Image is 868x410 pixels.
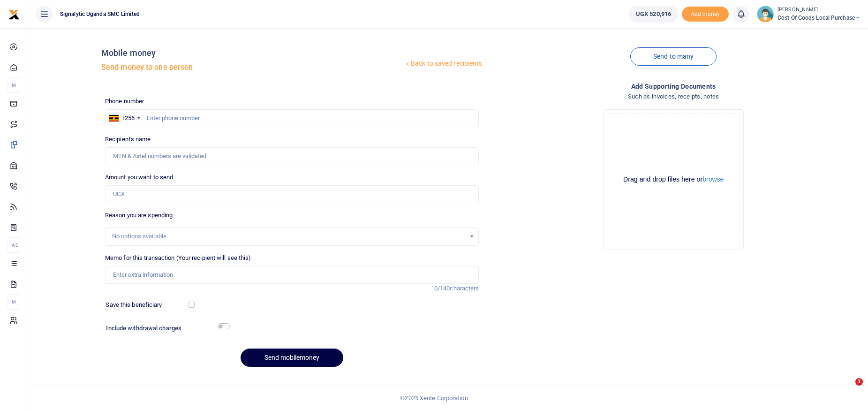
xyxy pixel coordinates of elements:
[121,114,135,123] div: +256
[486,91,860,102] h4: Such as invoices, receipts, notes
[757,6,860,23] a: profile-user [PERSON_NAME] Cost of Goods Local Purchase
[105,211,173,220] label: Reason you are spending
[105,173,173,182] label: Amount you want to send
[503,400,513,410] button: Close
[777,14,860,22] span: Cost of Goods Local Purchase
[757,6,774,23] img: profile-user
[105,135,151,144] label: Recipient's name
[629,6,678,23] a: UGX 520,916
[101,48,404,58] h4: Mobile money
[777,6,860,14] small: [PERSON_NAME]
[630,47,717,66] a: Send to many
[101,63,404,72] h5: Send money to one person
[702,176,724,182] button: browse
[855,378,863,386] span: 1
[450,285,479,292] span: characters
[56,10,143,18] span: Signalytic Uganda SMC Limited
[241,349,343,367] button: Send mobilemoney
[636,9,671,19] span: UGX 520,916
[8,294,20,310] li: M
[105,97,144,106] label: Phone number
[486,81,860,91] h4: Add supporting Documents
[404,55,483,72] a: Back to saved recipients
[106,325,225,332] h6: Include withdrawal charges
[105,109,479,127] input: Enter phone number
[8,9,20,20] img: logo-small
[105,147,479,165] input: MTN & Airtel numbers are validated
[105,266,479,284] input: Enter extra information
[105,185,479,203] input: UGX
[836,378,859,401] iframe: Intercom live chat
[625,6,682,23] li: Wallet ballance
[8,77,20,93] li: M
[106,110,143,127] div: Uganda: +256
[682,10,729,17] a: Add money
[8,237,20,253] li: Ac
[607,175,740,184] div: Drag and drop files here or
[8,10,20,17] a: logo-small logo-large logo-large
[112,232,466,241] div: No options available.
[105,253,251,263] label: Memo for this transaction (Your recipient will see this)
[434,285,450,292] span: 0/140
[682,7,729,22] li: Toup your wallet
[106,300,162,310] label: Save this beneficiary
[603,109,744,250] div: File Uploader
[682,7,729,22] span: Add money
